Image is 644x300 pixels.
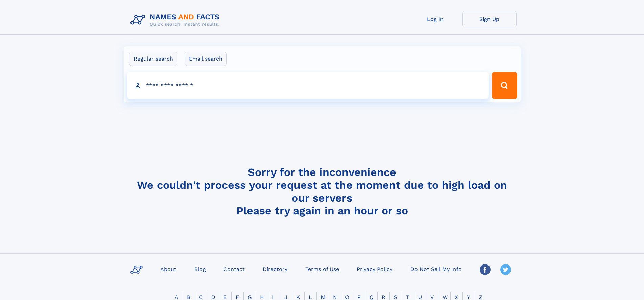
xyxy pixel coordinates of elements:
a: Privacy Policy [354,264,395,274]
input: search input [127,72,489,99]
button: Search Button [492,72,517,99]
img: Logo Names and Facts [128,11,225,29]
a: Sign Up [462,11,517,27]
a: Directory [260,264,290,274]
a: Terms of Use [303,264,342,274]
img: Twitter [500,264,511,275]
a: Contact [221,264,247,274]
label: Email search [185,52,227,66]
a: Do Not Sell My Info [408,264,464,274]
img: Facebook [480,264,491,275]
h4: Sorry for the inconvenience We couldn't process your request at the moment due to high load on ou... [128,166,517,217]
label: Regular search [129,52,177,66]
a: Blog [192,264,209,274]
a: About [158,264,179,274]
a: Log In [408,11,462,27]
